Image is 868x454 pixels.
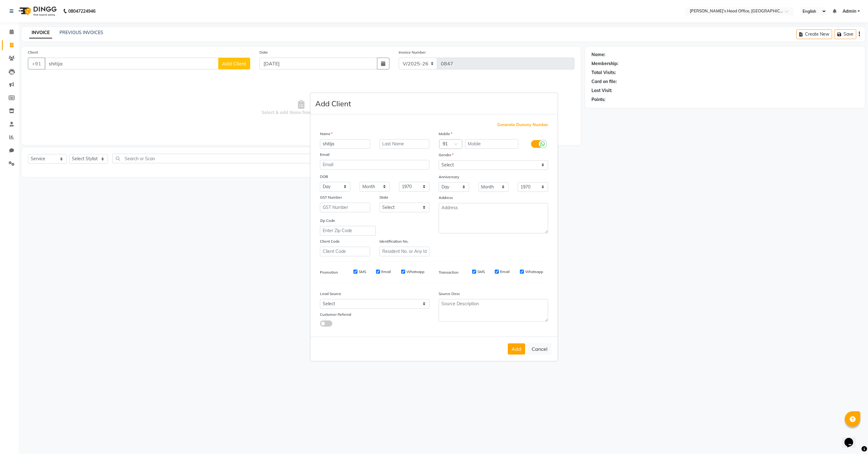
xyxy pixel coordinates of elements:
[500,269,510,275] label: Email
[315,98,351,109] h4: Add Client
[320,160,429,170] input: Email
[439,270,458,275] label: Transaction
[379,195,388,200] label: State
[320,203,370,212] input: GST Number
[439,291,460,297] label: Source Desc
[320,247,370,256] input: Client Code
[320,139,370,149] input: First Name
[477,269,485,275] label: SMS
[525,269,543,275] label: Whatsapp
[439,174,459,180] label: Anniversary
[320,195,342,200] label: GST Number
[406,269,424,275] label: Whatsapp
[320,218,335,223] label: Zip Code
[320,312,351,317] label: Customer Referral
[359,269,366,275] label: SMS
[842,429,862,448] iframe: chat widget
[508,343,525,355] button: Add
[320,174,328,179] label: DOB
[320,131,333,137] label: Name
[320,291,341,297] label: Lead Source
[379,139,430,149] input: Last Name
[439,195,453,201] label: Address
[320,226,376,236] input: Enter Zip Code
[497,122,548,128] span: Generate Dummy Number
[439,152,454,158] label: Gender
[320,152,330,157] label: Email
[381,269,391,275] label: Email
[320,239,340,244] label: Client Code
[528,343,551,355] button: Cancel
[379,239,409,244] label: Identification No.
[320,270,338,275] label: Promotion
[465,139,519,149] input: Mobile
[439,131,452,137] label: Mobile
[379,247,430,256] input: Resident No. or Any Id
